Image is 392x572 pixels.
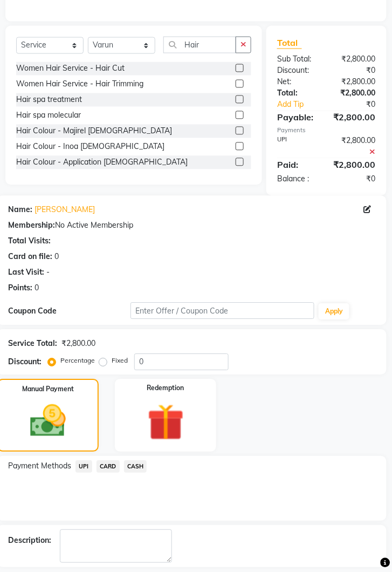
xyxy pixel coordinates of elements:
[269,65,326,77] div: Discount:
[269,174,326,185] div: Balance :
[8,251,52,263] div: Card on file:
[8,267,44,278] div: Last Visit:
[16,110,81,121] div: Hair spa molecular
[327,77,384,88] div: ₹2,800.00
[327,135,384,158] div: ₹2,800.00
[269,54,326,65] div: Sub Total:
[8,338,57,350] div: Service Total:
[8,535,51,547] div: Description:
[269,111,326,124] div: Payable:
[16,94,82,106] div: Hair spa treatment
[54,251,59,263] div: 0
[327,65,384,77] div: ₹0
[61,338,95,350] div: ₹2,800.00
[326,111,384,124] div: ₹2,800.00
[22,385,74,394] label: Manual Payment
[8,205,32,216] div: Name:
[336,99,384,111] div: ₹0
[327,88,384,99] div: ₹2,800.00
[16,63,125,74] div: Women Hair Service - Hair Cut
[269,77,326,88] div: Net:
[97,461,120,473] span: CARD
[16,157,188,168] div: Hair Colour - Application [DEMOGRAPHIC_DATA]
[163,37,236,53] input: Search or Scan
[327,174,384,185] div: ₹0
[8,220,376,231] div: No Active Membership
[16,141,164,153] div: Hair Colour - Inoa [DEMOGRAPHIC_DATA]
[8,236,51,247] div: Total Visits:
[269,88,326,99] div: Total:
[46,267,50,278] div: -
[319,304,349,320] button: Apply
[147,384,184,393] label: Redemption
[19,401,77,442] img: _cash.svg
[8,283,32,294] div: Points:
[136,400,196,446] img: _gift.svg
[35,283,39,294] div: 0
[35,205,95,216] a: [PERSON_NAME]
[8,461,71,472] span: Payment Methods
[60,356,95,366] label: Percentage
[75,461,92,473] span: UPI
[269,135,326,158] div: UPI
[130,303,314,319] input: Enter Offer / Coupon Code
[16,126,172,137] div: Hair Colour - Majirel [DEMOGRAPHIC_DATA]
[269,159,326,172] div: Paid:
[327,54,384,65] div: ₹2,800.00
[112,356,128,366] label: Fixed
[124,461,147,473] span: CASH
[269,99,336,111] a: Add Tip
[8,220,55,231] div: Membership:
[8,306,130,317] div: Coupon Code
[277,126,376,135] div: Payments
[8,357,42,368] div: Discount:
[16,79,143,90] div: Women Hair Service - Hair Trimming
[326,159,384,172] div: ₹2,800.00
[277,38,302,49] span: Total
